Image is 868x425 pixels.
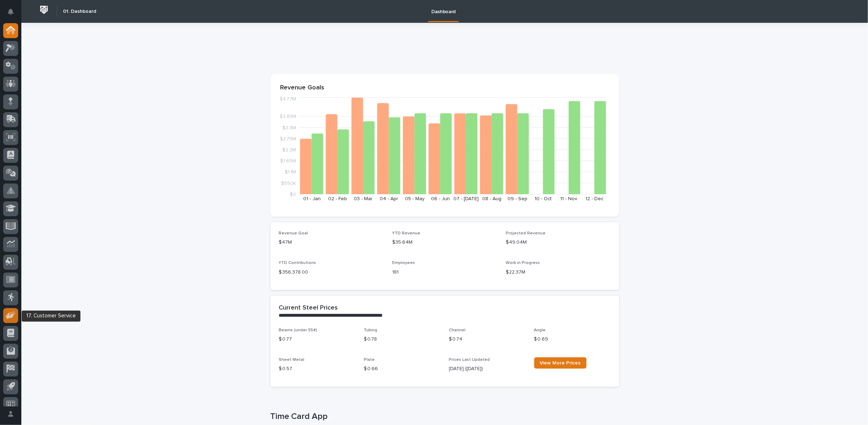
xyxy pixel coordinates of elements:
[585,196,604,201] text: 12 - Dec
[506,231,546,235] span: Projected Revenue
[37,3,51,16] img: Workspace Logo
[380,196,398,201] text: 04 - Apr
[279,269,384,276] p: $ 356,378.00
[534,336,611,343] p: $ 0.69
[405,196,424,201] text: 05 - May
[392,239,497,246] p: $35.64M
[328,196,347,201] text: 02 - Feb
[279,328,317,332] span: Beams (under 55#)
[506,269,611,276] p: $22.37M
[449,328,466,332] span: Channel
[560,196,577,201] text: 11 - Nov
[449,358,490,362] span: Prices Last Updated
[279,239,384,246] p: $47M
[364,358,375,362] span: Plate
[279,365,356,373] p: $ 0.57
[279,114,296,119] tspan: $3.85M
[482,196,501,201] text: 08 - Aug
[285,170,296,175] tspan: $1.1M
[540,361,581,366] span: View More Prices
[279,358,305,362] span: Sheet Metal
[392,269,497,276] p: 181
[279,261,316,265] span: YTD Contributions
[281,181,296,186] tspan: $550K
[449,336,526,343] p: $ 0.74
[280,136,296,141] tspan: $2.75M
[63,9,96,15] h2: 01. Dashboard
[3,4,18,19] button: Notifications
[506,239,611,246] p: $49.04M
[507,196,527,201] text: 09 - Sep
[364,336,441,343] p: $ 0.78
[270,411,616,422] p: Time Card App
[535,196,552,201] text: 10 - Oct
[280,159,296,164] tspan: $1.65M
[279,97,296,102] tspan: $4.77M
[392,261,415,265] span: Employees
[392,231,420,235] span: YTD Revenue
[354,196,373,201] text: 03 - Mar
[290,192,296,197] tspan: $0
[364,328,378,332] span: Tubing
[280,84,609,92] p: Revenue Goals
[279,304,338,312] h2: Current Steel Prices
[303,196,320,201] text: 01 - Jan
[279,231,308,235] span: Revenue Goal
[506,261,540,265] span: Work in Progress
[534,357,586,369] a: View More Prices
[534,328,546,332] span: Angle
[364,365,441,373] p: $ 0.66
[9,9,18,20] div: Notifications
[449,365,526,373] p: [DATE] ([DATE])
[453,196,479,201] text: 07 - [DATE]
[282,125,296,130] tspan: $3.3M
[282,147,296,152] tspan: $2.2M
[431,196,449,201] text: 06 - Jun
[279,336,356,343] p: $ 0.77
